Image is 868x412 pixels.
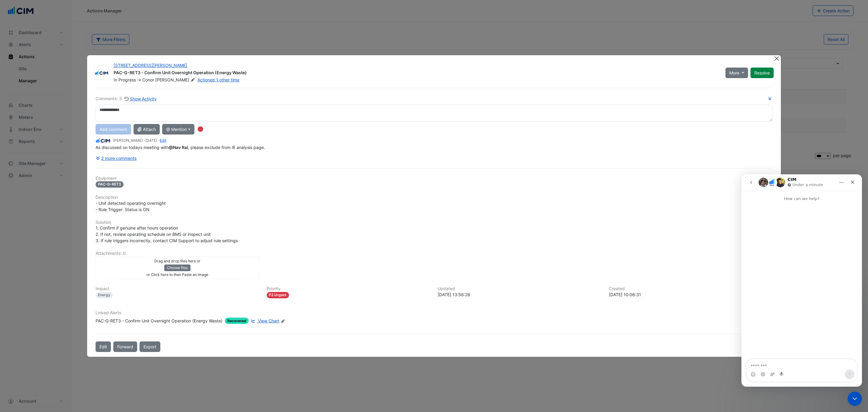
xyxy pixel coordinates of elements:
[96,176,772,181] h6: Equipment
[267,292,289,298] div: P2 Urgent
[137,77,141,82] span: ->
[250,318,279,324] a: View Chart
[96,181,124,188] span: PAC-G-RET3
[267,286,431,291] h6: Priority
[114,77,136,82] span: In Progress
[225,318,249,324] span: Recovered
[96,310,772,315] h6: Linked Alerts
[96,225,238,243] span: 1. Confirm if genuine after hours operation 2. If not, review operating schedule on BMS or inspec...
[96,95,157,102] div: Comments: 3
[96,318,222,324] div: PAC-G-RET3 - Confirm Unit Overnight Operation (Energy Waste)
[164,265,190,271] button: Choose files
[134,124,160,135] button: Attach
[140,341,160,352] a: Export
[155,77,196,83] span: [PERSON_NAME]
[113,341,137,352] button: Forward
[114,63,187,68] a: [STREET_ADDRESS][PERSON_NAME]
[729,70,739,76] span: More
[750,68,774,78] button: Resolve
[96,286,259,291] h6: Impact
[142,77,154,82] span: Conor
[438,286,602,291] h6: Updated
[95,70,108,76] img: CIM
[96,195,772,200] h6: Description
[162,124,194,135] button: @ Mention
[96,201,166,212] span: - Unit detected operating overnight - Rule Trigger: Status is ON
[773,55,780,62] button: Close
[609,291,773,298] div: [DATE] 10:06:31
[169,145,188,150] span: nav.rai@charterhallaccess.com.au [CBRE Charter Hall]
[145,138,157,143] span: 2025-09-16 13:56:28
[96,137,111,144] img: CIM
[258,318,279,323] span: View Chart
[113,138,166,143] small: [PERSON_NAME] - -
[438,291,602,298] div: [DATE] 13:56:28
[114,70,718,77] div: PAC-G-RET3 - Confirm Unit Overnight Operation (Energy Waste)
[96,251,772,256] h6: Attachments: 0
[848,391,862,406] iframe: Intercom live chat
[96,292,113,298] div: Energy
[96,153,137,163] button: 2 more comments
[197,77,239,82] a: Actioned 1 other time
[609,286,773,291] h6: Created
[154,259,200,263] small: Drag and drop files here or
[96,220,772,225] h6: Solution
[281,319,285,323] fa-icon: Edit Linked Alerts
[725,68,748,78] button: More
[160,138,166,143] a: Edit
[124,95,157,102] button: Show Activity
[96,341,111,352] button: Edit
[146,272,208,277] small: or Click here to then Paste an image
[96,145,265,150] span: As discussed on todays meeting with , please exclude from IE analysis page.
[198,126,203,132] div: Tooltip anchor
[741,174,862,387] iframe: Intercom live chat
